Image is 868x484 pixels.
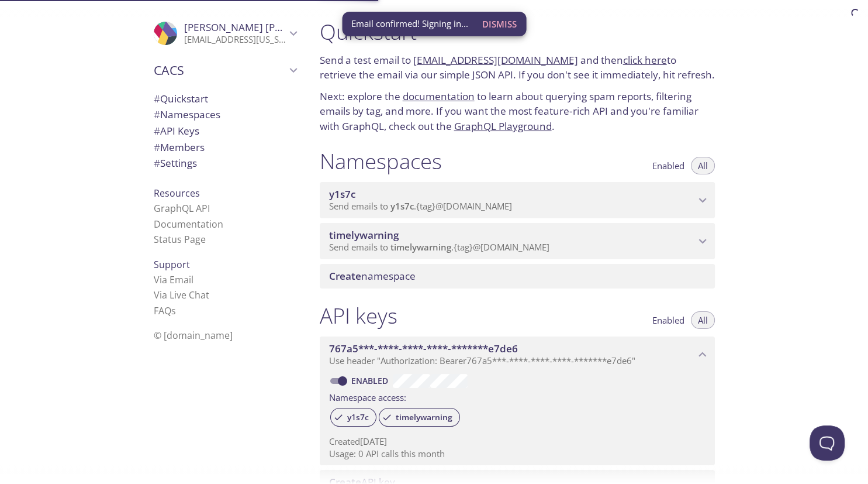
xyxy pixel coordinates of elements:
[154,124,199,138] span: API Keys
[144,55,306,85] div: CACS
[144,139,306,156] div: Members
[144,107,306,123] div: Namespaces
[154,218,223,231] a: Documentation
[403,90,475,103] a: documentation
[184,20,344,34] span: [PERSON_NAME] [PERSON_NAME]
[320,303,397,329] h1: API keys
[329,388,406,405] label: Namespace access:
[691,311,715,329] button: All
[645,311,691,329] button: Enabled
[810,425,845,461] iframe: Help Scout Beacon - Open
[154,108,160,121] span: #
[154,140,160,154] span: #
[154,124,160,138] span: #
[154,233,206,246] a: Status Page
[154,156,160,170] span: #
[330,408,376,427] div: y1s7c
[154,140,205,154] span: Members
[154,62,286,78] span: CACS
[154,92,208,105] span: Quickstart
[329,269,361,283] span: Create
[478,13,521,35] button: Dismiss
[389,412,459,423] span: timelywarning
[320,223,715,259] div: timelywarning namespace
[184,34,286,46] p: [EMAIL_ADDRESS][US_STATE][DOMAIN_NAME]
[154,258,190,271] span: Support
[154,329,233,342] span: © [DOMAIN_NAME]
[329,200,512,212] span: Send emails to . {tag} @[DOMAIN_NAME]
[413,53,578,67] a: [EMAIL_ADDRESS][DOMAIN_NAME]
[320,182,715,218] div: y1s7c namespace
[320,264,715,289] div: Create namespace
[154,304,176,317] a: FAQ
[154,202,210,215] a: GraphQL API
[320,89,715,134] p: Next: explore the to learn about querying spam reports, filtering emails by tag, and more. If you...
[329,228,399,242] span: timelywarning
[154,156,197,170] span: Settings
[390,241,451,253] span: timelywarning
[171,304,176,317] span: s
[379,408,460,427] div: timelywarning
[154,108,220,121] span: Namespaces
[320,19,715,45] h1: Quickstart
[350,375,393,386] a: Enabled
[645,157,691,174] button: Enabled
[329,435,706,448] p: Created [DATE]
[329,448,706,460] p: Usage: 0 API calls this month
[144,123,306,139] div: API Keys
[144,91,306,107] div: Quickstart
[154,289,209,301] a: Via Live Chat
[691,157,715,174] button: All
[329,241,549,253] span: Send emails to . {tag} @[DOMAIN_NAME]
[454,119,552,133] a: GraphQL Playground
[390,200,414,212] span: y1s7c
[320,148,442,174] h1: Namespaces
[154,187,200,200] span: Resources
[623,53,667,67] a: click here
[351,18,468,30] span: Email confirmed! Signing in...
[329,187,356,201] span: y1s7c
[329,269,416,283] span: namespace
[340,412,376,423] span: y1s7c
[144,14,306,53] div: Charles McKinley
[482,16,517,32] span: Dismiss
[320,53,715,83] p: Send a test email to and then to retrieve the email via our simple JSON API. If you don't see it ...
[154,92,160,105] span: #
[144,155,306,171] div: Team Settings
[154,273,193,286] a: Via Email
